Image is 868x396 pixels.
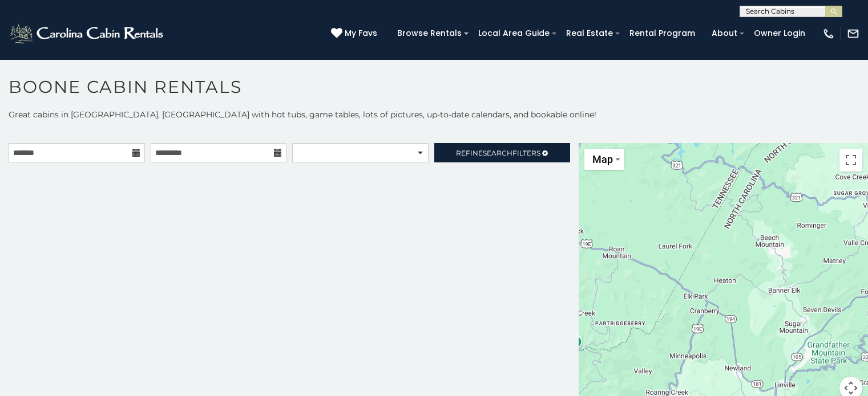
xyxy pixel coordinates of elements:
[706,25,743,42] a: About
[456,149,540,157] span: Refine Filters
[345,27,377,39] span: My Favs
[748,25,811,42] a: Owner Login
[822,27,835,40] img: phone-regular-white.png
[847,27,859,40] img: mail-regular-white.png
[592,153,613,165] span: Map
[624,25,701,42] a: Rental Program
[584,149,624,170] button: Change map style
[9,22,167,45] img: White-1-2.png
[391,25,467,42] a: Browse Rentals
[434,143,571,162] a: RefineSearchFilters
[473,25,555,42] a: Local Area Guide
[331,27,380,40] a: My Favs
[560,25,619,42] a: Real Estate
[839,149,862,172] button: Toggle fullscreen view
[483,149,512,157] span: Search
